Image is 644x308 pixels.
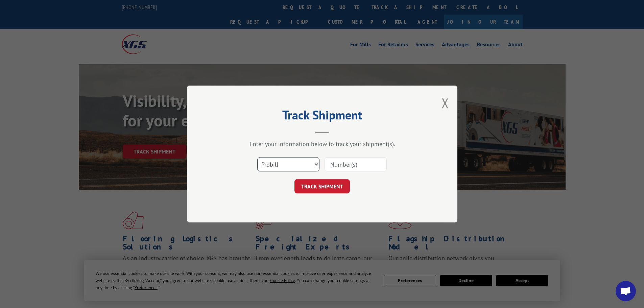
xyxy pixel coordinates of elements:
[325,157,387,171] input: Number(s)
[221,110,424,123] h2: Track Shipment
[442,94,449,112] button: Close modal
[294,179,350,193] button: TRACK SHIPMENT
[221,140,424,148] div: Enter your information below to track your shipment(s).
[616,281,636,301] div: Open chat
